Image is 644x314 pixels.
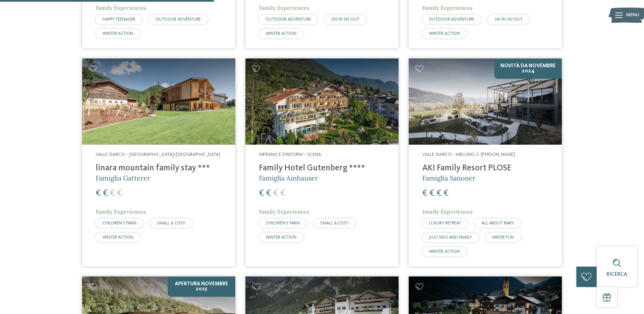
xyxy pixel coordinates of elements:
[103,189,108,198] span: €
[266,31,296,36] span: WINTER ACTION
[96,152,220,157] span: Valle Isarco – [GEOGRAPHIC_DATA]/[GEOGRAPHIC_DATA]
[259,174,318,182] span: Famiglia Ainhauser
[266,17,311,22] span: OUTDOOR ADVENTURE
[82,58,235,145] img: Cercate un hotel per famiglie? Qui troverete solo i migliori!
[96,208,146,215] span: Family Experiences
[409,58,562,266] a: Cercate un hotel per famiglie? Qui troverete solo i migliori! NOVITÀ da novembre 2024 Valle Isarc...
[422,189,427,198] span: €
[259,189,264,198] span: €
[429,17,474,22] span: OUTDOOR ADVENTURE
[422,208,473,215] span: Family Experiences
[422,163,548,173] h4: AKI Family Resort PLOSE
[266,235,296,240] span: WINTER ACTION
[96,189,101,198] span: €
[429,249,460,254] span: WINTER ACTION
[320,221,349,225] span: SMALL & COSY
[436,189,442,198] span: €
[444,189,449,198] span: €
[82,58,235,266] a: Cercate un hotel per famiglie? Qui troverete solo i migliori! Valle Isarco – [GEOGRAPHIC_DATA]/[G...
[96,163,222,173] h4: linara mountain family stay ***
[245,58,399,145] img: Family Hotel Gutenberg ****
[156,17,201,22] span: OUTDOOR ADVENTURE
[102,17,135,22] span: HAPPY TEENAGER
[259,163,385,173] h4: Family Hotel Gutenberg ****
[495,17,523,22] span: SKI-IN SKI-OUT
[273,189,278,198] span: €
[102,31,133,36] span: WINTER ACTION
[409,58,562,145] img: Cercate un hotel per famiglie? Qui troverete solo i migliori!
[492,235,514,240] span: WATER FUN
[117,189,122,198] span: €
[259,4,309,11] span: Family Experiences
[331,17,359,22] span: SKI-IN SKI-OUT
[280,189,285,198] span: €
[102,221,137,225] span: CHILDREN’S FARM
[245,58,399,266] a: Cercate un hotel per famiglie? Qui troverete solo i migliori! Merano e dintorni – Scena Family Ho...
[422,174,476,182] span: Famiglia Sanoner
[606,272,627,277] span: Ricerca
[102,235,133,240] span: WINTER ACTION
[429,31,460,36] span: WINTER ACTION
[157,221,185,225] span: SMALL & COSY
[259,152,321,157] span: Merano e dintorni – Scena
[481,221,514,225] span: ALL ABOUT BABY
[96,174,150,182] span: Famiglia Gatterer
[422,4,473,11] span: Family Experiences
[429,235,472,240] span: JUST KIDS AND FAMILY
[266,221,300,225] span: CHILDREN’S FARM
[429,189,434,198] span: €
[96,4,146,11] span: Family Experiences
[429,221,461,225] span: LUXURY RETREAT
[266,189,271,198] span: €
[259,208,309,215] span: Family Experiences
[110,189,115,198] span: €
[422,152,515,157] span: Valle Isarco – Meluno, S. [PERSON_NAME]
